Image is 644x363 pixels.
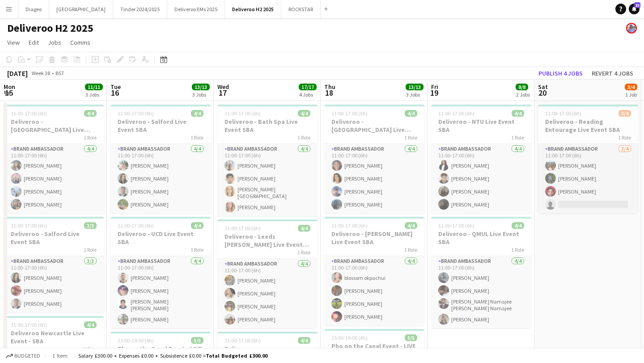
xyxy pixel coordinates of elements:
[511,246,524,253] span: 1 Role
[323,88,335,98] span: 18
[431,144,531,213] app-card-role: Brand Ambassador4/411:00-17:00 (6h)[PERSON_NAME][PERSON_NAME][PERSON_NAME][PERSON_NAME]
[404,134,417,141] span: 1 Role
[626,23,637,34] app-user-avatar: Lucy Hillier
[216,88,229,98] span: 17
[4,144,104,213] app-card-role: Brand Ambassador4/411:00-17:00 (6h)[PERSON_NAME][PERSON_NAME][PERSON_NAME][PERSON_NAME]
[281,0,321,18] button: ROCKSTAR
[118,110,154,117] span: 11:00-17:00 (6h)
[625,91,637,98] div: 1 Job
[55,70,64,76] div: BST
[619,110,631,117] span: 3/4
[217,219,318,328] app-job-card: 11:00-17:00 (6h)4/4Deliveroo - Leeds [PERSON_NAME] Live Event SBA1 RoleBrand Ambassador4/411:00-1...
[538,118,638,134] h3: Deliveroo - Reading Entourage Live Event SBA
[113,0,167,18] button: Tinder 2024/2025
[545,110,581,117] span: 11:00-17:00 (6h)
[629,4,640,14] a: 23
[191,337,203,344] span: 5/5
[7,69,28,78] div: [DATE]
[404,246,417,253] span: 1 Role
[431,118,531,134] h3: Deliveroo - NTU Live Event SBA
[538,144,638,213] app-card-role: Brand Ambassador3/411:00-17:00 (6h)[PERSON_NAME][PERSON_NAME][PERSON_NAME]
[49,352,71,359] span: 1 item
[431,217,531,328] div: 11:00-17:00 (6h)4/4Deliveroo - QMUL Live Event SBA1 RoleBrand Ambassador4/411:00-17:00 (6h)[PERSO...
[625,84,637,90] span: 3/4
[324,144,424,213] app-card-role: Brand Ambassador4/411:00-17:00 (6h)[PERSON_NAME][PERSON_NAME][PERSON_NAME][PERSON_NAME]
[430,88,438,98] span: 19
[4,230,104,246] h3: Deliveroo - Salford Live Event SBA
[30,70,52,76] span: Week 38
[4,83,15,91] span: Mon
[298,337,310,344] span: 4/4
[118,337,154,344] span: 15:00-19:00 (4h)
[4,118,104,134] h3: Deliveroo - [GEOGRAPHIC_DATA] Live Event SBA
[324,230,424,246] h3: Deliveroo - [PERSON_NAME] Live Event SBA
[537,88,548,98] span: 20
[217,345,318,361] h3: Deliveroo - [GEOGRAPHIC_DATA]
[192,91,209,98] div: 3 Jobs
[405,222,417,229] span: 4/4
[70,38,90,46] span: Comms
[84,246,97,253] span: 1 Role
[4,37,23,48] a: View
[217,259,318,328] app-card-role: Brand Ambassador4/411:00-17:00 (6h)[PERSON_NAME][PERSON_NAME][PERSON_NAME][PERSON_NAME]
[78,352,267,359] div: Salary £300.00 + Expenses £0.00 + Subsistence £0.00 =
[512,222,524,229] span: 4/4
[588,68,637,79] button: Revert 4 jobs
[191,134,203,141] span: 1 Role
[29,38,39,46] span: Edit
[191,110,203,117] span: 4/4
[4,105,104,213] app-job-card: 11:00-17:00 (6h)4/4Deliveroo - [GEOGRAPHIC_DATA] Live Event SBA1 RoleBrand Ambassador4/411:00-17:...
[110,256,211,328] app-card-role: Brand Ambassador4/411:00-17:00 (6h)[PERSON_NAME][PERSON_NAME][PERSON_NAME] [PERSON_NAME][PERSON_N...
[206,352,267,359] span: Total Budgeted £300.00
[535,68,586,79] button: Publish 4 jobs
[217,105,318,216] app-job-card: 11:00-17:00 (6h)4/4Deliveroo - Bath Spa Live Event SBA1 RoleBrand Ambassador4/411:00-17:00 (6h)[P...
[324,217,424,325] app-job-card: 11:00-17:00 (6h)4/4Deliveroo - [PERSON_NAME] Live Event SBA1 RoleBrand Ambassador4/411:00-17:00 (...
[405,334,417,341] span: 5/5
[110,118,211,134] h3: Deliveroo - Salford Live Event SBA
[331,334,368,341] span: 15:00-19:00 (4h)
[84,321,97,328] span: 4/4
[217,83,229,91] span: Wed
[511,134,524,141] span: 1 Role
[67,37,94,48] a: Comms
[225,225,261,232] span: 11:00-17:00 (6h)
[7,38,20,46] span: View
[405,110,417,117] span: 4/4
[512,110,524,117] span: 4/4
[299,84,317,90] span: 17/17
[438,222,475,229] span: 11:00-17:00 (6h)
[110,105,211,213] div: 11:00-17:00 (6h)4/4Deliveroo - Salford Live Event SBA1 RoleBrand Ambassador4/411:00-17:00 (6h)[PE...
[18,0,49,18] button: Diageo
[7,21,93,35] h1: Deliveroo H2 2025
[324,83,335,91] span: Thu
[14,353,40,359] span: Budgeted
[191,222,203,229] span: 4/4
[538,105,638,213] app-job-card: 11:00-17:00 (6h)3/4Deliveroo - Reading Entourage Live Event SBA1 RoleBrand Ambassador3/411:00-17:...
[110,230,211,246] h3: Deliveroo - UCD Live Event SBA
[49,0,113,18] button: [GEOGRAPHIC_DATA]
[4,217,104,312] div: 11:00-17:00 (6h)3/3Deliveroo - Salford Live Event SBA1 RoleBrand Ambassador3/311:00-17:00 (6h)[PE...
[438,110,475,117] span: 11:00-17:00 (6h)
[4,329,104,345] h3: Deliveroo Newcastle Live Event - SBA
[297,249,310,256] span: 1 Role
[85,91,102,98] div: 3 Jobs
[298,225,310,232] span: 4/4
[217,232,318,249] h3: Deliveroo - Leeds [PERSON_NAME] Live Event SBA
[191,246,203,253] span: 1 Role
[84,346,97,352] span: 1 Role
[298,110,310,117] span: 4/4
[192,84,210,90] span: 13/13
[11,110,47,117] span: 11:00-17:00 (6h)
[516,84,528,90] span: 8/8
[110,144,211,213] app-card-role: Brand Ambassador4/411:00-17:00 (6h)[PERSON_NAME][PERSON_NAME][PERSON_NAME][PERSON_NAME]
[85,84,103,90] span: 11/11
[84,222,97,229] span: 3/3
[324,105,424,213] div: 11:00-17:00 (6h)4/4Deliveroo - [GEOGRAPHIC_DATA] Live Event SBA1 RoleBrand Ambassador4/411:00-17:...
[84,134,97,141] span: 1 Role
[225,0,281,18] button: Deliveroo H2 2025
[4,256,104,312] app-card-role: Brand Ambassador3/311:00-17:00 (6h)[PERSON_NAME][PERSON_NAME][PERSON_NAME]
